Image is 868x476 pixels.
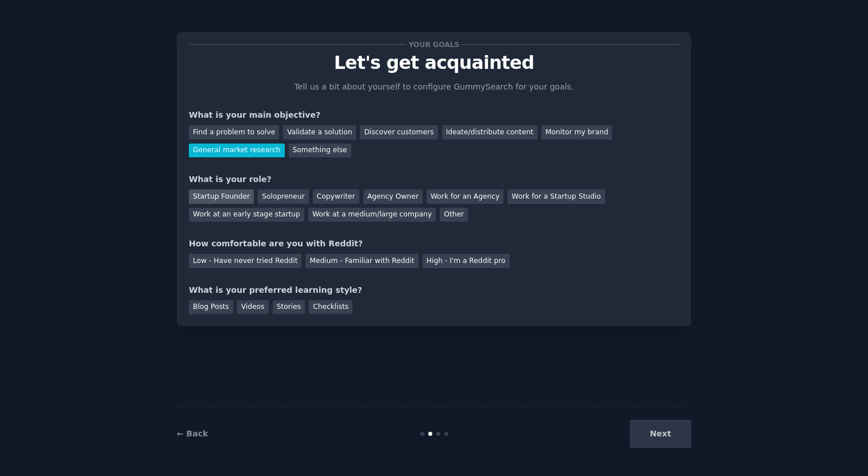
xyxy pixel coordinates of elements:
div: Checklists [309,300,352,315]
div: Validate a solution [283,125,356,140]
div: High - I'm a Reddit pro [423,254,510,268]
div: Medium - Familiar with Reddit [305,254,418,268]
div: Startup Founder [189,189,254,204]
div: Copywriter [313,189,359,204]
div: Videos [237,300,269,315]
div: Work for a Startup Studio [507,189,604,204]
div: Work for an Agency [427,189,503,204]
div: General market research [189,144,285,158]
div: What is your preferred learning style? [189,284,679,296]
div: Other [440,208,468,222]
div: Work at an early stage startup [189,208,304,222]
div: Monitor my brand [541,125,612,140]
div: Agency Owner [363,189,423,204]
div: Low - Have never tried Reddit [189,254,301,268]
div: Something else [289,144,351,158]
div: Stories [273,300,305,315]
div: Ideate/distribute content [442,125,537,140]
div: Solopreneur [258,189,308,204]
div: What is your role? [189,173,679,185]
span: Your goals [406,38,462,51]
p: Let's get acquainted [189,53,679,73]
div: What is your main objective? [189,109,679,121]
div: Find a problem to solve [189,125,279,140]
a: ← Back [177,429,208,438]
p: Tell us a bit about yourself to configure GummySearch for your goals. [289,81,579,93]
div: Discover customers [360,125,437,140]
div: Work at a medium/large company [308,208,436,222]
div: Blog Posts [189,300,233,315]
div: How comfortable are you with Reddit? [189,238,679,250]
